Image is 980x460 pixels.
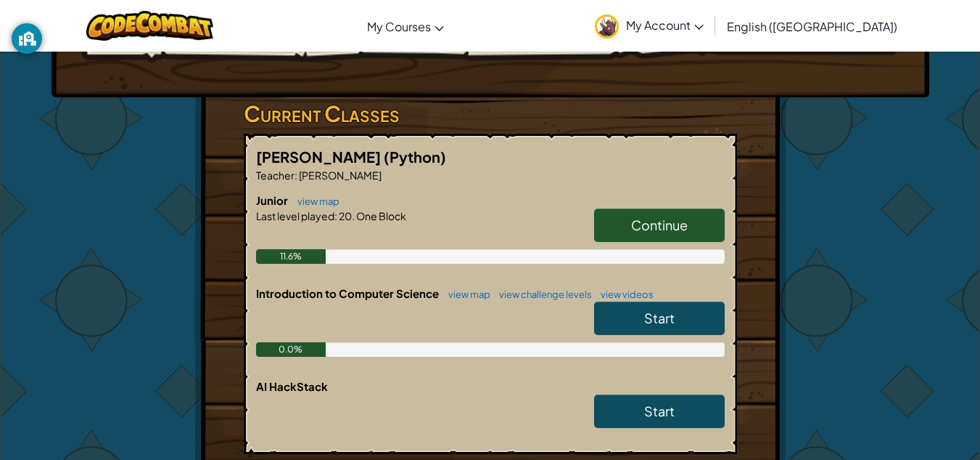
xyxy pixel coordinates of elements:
[256,379,328,393] span: AI HackStack
[334,209,337,222] span: :
[256,209,334,222] span: Last level played
[384,148,446,166] span: (Python)
[360,7,451,46] a: My Courses
[595,15,619,39] img: avatar
[593,288,654,300] a: view videos
[290,195,339,207] a: view map
[337,209,355,222] span: 20.
[256,286,441,300] span: Introduction to Computer Science
[297,169,382,182] span: [PERSON_NAME]
[256,169,295,182] span: Teacher
[631,217,688,233] span: Continue
[492,288,592,300] a: view challenge levels
[588,3,711,49] a: My Account
[256,342,326,357] div: 0.0%
[720,7,905,46] a: English ([GEOGRAPHIC_DATA])
[244,97,737,130] h3: Current Classes
[12,23,42,54] button: GoGuardian Privacy Information
[295,169,297,182] span: :
[256,148,384,166] span: [PERSON_NAME]
[367,19,431,34] span: My Courses
[727,19,897,34] span: English ([GEOGRAPHIC_DATA])
[86,11,213,41] img: CodeCombat logo
[441,288,490,300] a: view map
[256,249,326,264] div: 11.6%
[355,209,406,222] span: One Block
[256,193,290,207] span: Junior
[626,17,704,33] span: My Account
[594,395,725,428] a: Start
[644,310,675,326] span: Start
[644,403,675,419] span: Start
